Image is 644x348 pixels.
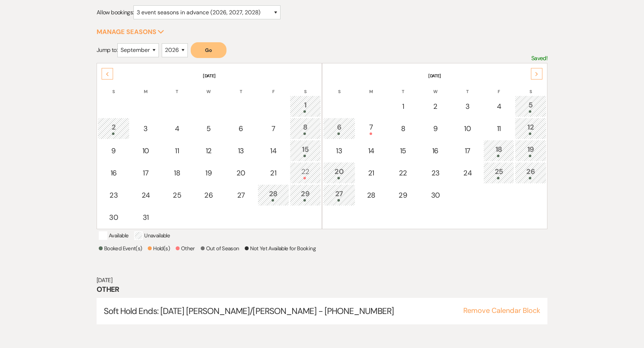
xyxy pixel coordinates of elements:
div: 5 [197,123,220,134]
th: M [130,80,161,95]
div: 19 [519,144,542,157]
div: 22 [391,168,415,178]
button: Remove Calendar Block [463,307,540,314]
span: Jump to: [97,46,117,54]
div: 4 [166,123,189,134]
div: 20 [229,168,253,178]
div: 21 [262,168,285,178]
div: 2 [102,122,126,135]
div: 28 [262,188,285,202]
th: T [387,80,419,95]
div: 10 [134,145,157,156]
th: T [225,80,257,95]
div: 23 [102,190,126,200]
div: 19 [197,168,220,178]
div: 13 [229,145,253,156]
div: 21 [360,168,383,178]
th: S [323,80,355,95]
p: Out of Season [201,244,239,253]
div: 30 [423,190,448,200]
div: 29 [391,190,415,200]
th: [DATE] [98,64,321,79]
div: 31 [134,212,157,223]
th: W [193,80,224,95]
th: S [98,80,130,95]
div: 4 [487,101,510,112]
div: 8 [391,123,415,134]
div: 7 [360,122,383,135]
h6: [DATE] [97,276,547,284]
p: Other [176,244,195,253]
th: S [290,80,321,95]
div: 22 [294,166,317,179]
div: 7 [262,123,285,134]
div: 1 [294,100,317,113]
div: 12 [197,145,220,156]
div: 25 [166,190,189,200]
div: 8 [294,122,317,135]
div: 6 [229,123,253,134]
div: 10 [456,123,479,134]
p: Available [99,231,128,240]
div: 26 [519,166,542,179]
div: 20 [327,166,351,179]
div: 17 [456,145,479,156]
div: 16 [102,168,126,178]
div: 9 [423,123,448,134]
p: Not Yet Available for Booking [245,244,315,253]
div: 17 [134,168,157,178]
th: W [419,80,452,95]
p: Unavailable [134,231,170,240]
div: 6 [327,122,351,135]
div: 24 [456,168,479,178]
div: 16 [423,145,448,156]
div: 14 [262,145,285,156]
p: Saved! [531,54,547,63]
div: 11 [487,123,510,134]
button: Go [191,42,226,58]
div: 11 [166,145,189,156]
div: 3 [456,101,479,112]
div: 5 [519,100,542,113]
span: Soft Hold Ends: [DATE] [PERSON_NAME]/[PERSON_NAME] - [PHONE_NUMBER] [104,305,394,316]
div: 12 [519,122,542,135]
div: 26 [197,190,220,200]
div: 9 [102,145,126,156]
p: Booked Event(s) [99,244,142,253]
h3: Other [97,284,547,294]
th: T [162,80,192,95]
th: S [515,80,546,95]
p: Hold(s) [148,244,170,253]
div: 28 [360,190,383,200]
th: [DATE] [323,64,546,79]
div: 27 [229,190,253,200]
div: 25 [487,166,510,179]
div: 18 [487,144,510,157]
th: T [452,80,483,95]
div: 23 [423,168,448,178]
div: 30 [102,212,126,223]
div: 3 [134,123,157,134]
div: 29 [294,188,317,202]
div: 14 [360,145,383,156]
div: 15 [391,145,415,156]
div: 13 [327,145,351,156]
div: 18 [166,168,189,178]
div: 24 [134,190,157,200]
div: 1 [391,101,415,112]
button: Manage Seasons [97,29,164,35]
div: 15 [294,144,317,157]
th: F [483,80,514,95]
div: 2 [423,101,448,112]
th: M [356,80,387,95]
span: Allow bookings: [97,9,133,16]
th: F [258,80,289,95]
div: 27 [327,188,351,202]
